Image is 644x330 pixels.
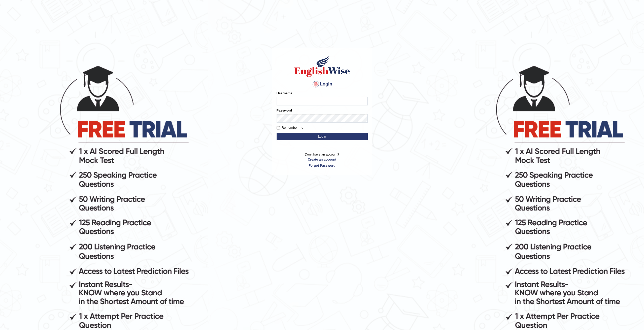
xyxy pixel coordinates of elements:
h4: Login [277,80,368,88]
a: Create an account [277,157,368,162]
label: Remember me [277,125,303,130]
p: Don't have an account? [277,152,368,168]
label: Username [277,91,293,96]
label: Password [277,108,292,113]
input: Remember me [277,126,280,129]
img: Logo of English Wise sign in for intelligent practice with AI [293,55,351,78]
a: Forgot Password [277,163,368,168]
button: Login [277,133,368,140]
